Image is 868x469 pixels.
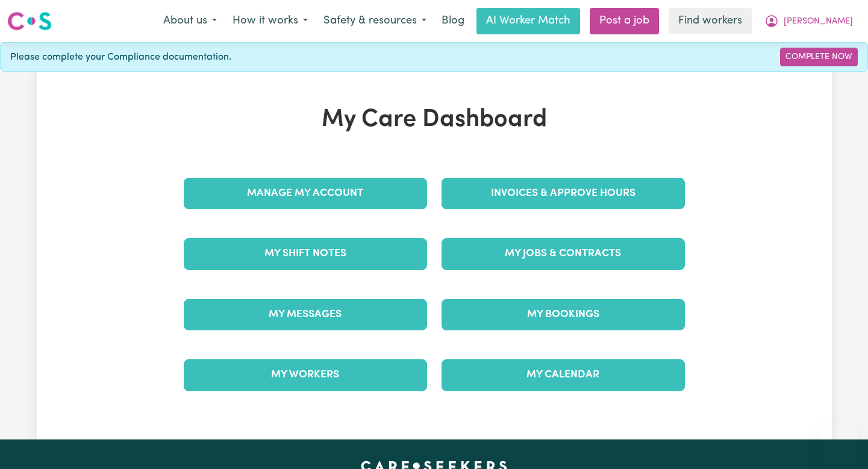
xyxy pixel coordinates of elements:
a: My Jobs & Contracts [442,238,685,269]
button: My Account [757,8,861,34]
a: My Calendar [442,359,685,391]
iframe: Button to launch messaging window [820,421,858,459]
a: Invoices & Approve Hours [442,178,685,209]
a: My Messages [184,299,427,330]
button: About us [155,8,225,34]
a: My Bookings [442,299,685,330]
button: Safety & resources [316,8,434,34]
a: Manage My Account [184,178,427,209]
a: Complete Now [780,48,858,66]
button: How it works [225,8,316,34]
span: Please complete your Compliance documentation. [10,50,231,65]
a: My Workers [184,359,427,391]
span: [PERSON_NAME] [784,15,853,28]
img: Careseekers logo [7,10,52,32]
a: Careseekers logo [7,7,52,35]
a: Post a job [590,8,659,34]
a: Find workers [669,8,752,34]
a: My Shift Notes [184,238,427,269]
a: AI Worker Match [476,8,580,34]
h1: My Care Dashboard [176,105,692,134]
a: Blog [434,8,472,34]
